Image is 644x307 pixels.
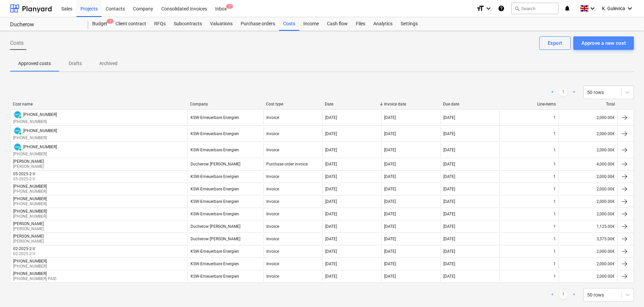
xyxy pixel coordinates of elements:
[325,162,337,166] div: [DATE]
[443,212,455,216] div: [DATE]
[10,21,80,28] div: Ducherow
[107,19,113,24] span: 1
[88,17,111,31] a: Budget1
[558,209,617,219] div: 2,000.00€
[558,159,617,170] div: 4,000.00€
[511,3,558,14] button: Search
[443,187,455,191] div: [DATE]
[279,17,299,31] div: Costs
[299,17,323,31] a: Income
[266,115,279,120] div: Invoice
[558,110,617,125] div: 2,000.00€
[553,237,556,241] div: 1
[553,274,556,279] div: 1
[13,143,22,151] div: Invoice has been synced with Xero and its status is currently PAID
[191,249,239,254] div: KSW-Erneuerbare Energien
[548,291,556,299] a: Previous page
[443,162,455,166] div: [DATE]
[502,102,556,106] div: Line-items
[13,214,48,219] p: [PHONE_NUMBER]
[237,17,279,31] a: Purchase orders
[191,187,239,191] div: KSW-Erneuerbare Energien
[266,131,279,136] div: Invoice
[369,17,397,31] div: Analytics
[323,17,352,31] a: Cash flow
[226,4,233,9] span: 2
[553,249,556,254] div: 1
[325,187,337,191] div: [DATE]
[10,39,24,47] span: Costs
[553,199,556,204] div: 1
[581,39,626,48] div: Approve a new cost
[325,102,379,106] div: Date
[191,237,240,241] div: Ducherow [PERSON_NAME]
[88,17,111,31] div: Budget
[443,224,455,229] div: [DATE]
[564,4,571,12] i: notifications
[553,262,556,266] div: 1
[384,212,396,216] div: [DATE]
[266,237,279,241] div: Invoice
[397,17,422,31] a: Settings
[13,189,48,194] p: [PHONE_NUMBER]
[553,174,556,179] div: 1
[170,17,206,31] a: Subcontracts
[206,17,237,31] a: Valuations
[266,249,279,254] div: Invoice
[559,88,567,96] a: Page 1 is your current page
[539,36,571,50] button: Export
[558,143,617,157] div: 2,000.00€
[111,17,150,31] a: Client contract
[443,148,455,152] div: [DATE]
[626,4,634,12] i: keyboard_arrow_down
[191,262,239,266] div: KSW-Erneuerbare Energien
[13,151,57,157] p: [PHONE_NUMBER]
[443,262,455,266] div: [DATE]
[190,102,261,106] div: Company
[570,291,578,299] a: Next page
[384,162,396,166] div: [DATE]
[14,144,21,150] img: xero.svg
[23,112,57,117] div: [PHONE_NUMBER]
[13,221,44,226] div: [PERSON_NAME]
[443,274,455,279] div: [DATE]
[384,224,396,229] div: [DATE]
[191,115,239,120] div: KSW-Erneuerbare Energien
[266,212,279,216] div: Invoice
[559,291,567,299] a: Page 1 is your current page
[266,174,279,179] div: Invoice
[553,212,556,216] div: 1
[325,237,337,241] div: [DATE]
[266,199,279,204] div: Invoice
[384,274,396,279] div: [DATE]
[23,145,57,149] div: [PHONE_NUMBER]
[558,234,617,244] div: 3,375.00€
[553,224,556,229] div: 1
[384,249,396,254] div: [DATE]
[18,60,51,67] p: Approved costs
[13,276,57,282] p: [PHONE_NUMBER] PAID
[553,187,556,191] div: 1
[150,17,170,31] div: RFQs
[14,127,21,134] img: xero.svg
[553,148,556,152] div: 1
[325,262,337,266] div: [DATE]
[191,131,239,136] div: KSW-Erneuerbare Energien
[191,162,240,166] div: Ducherow [PERSON_NAME]
[13,110,22,119] div: Invoice has been synced with Xero and its status is currently PAID
[561,102,615,106] div: Total
[558,171,617,182] div: 2,000.00€
[13,201,48,207] p: [PHONE_NUMBER]
[443,115,455,120] div: [DATE]
[13,209,47,214] div: [PHONE_NUMBER]
[13,135,57,141] p: [PHONE_NUMBER]
[443,102,497,106] div: Due date
[558,196,617,207] div: 2,000.00€
[266,102,320,106] div: Cost type
[443,249,455,254] div: [DATE]
[191,212,239,216] div: KSW-Erneuerbare Energien
[570,88,578,96] a: Next page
